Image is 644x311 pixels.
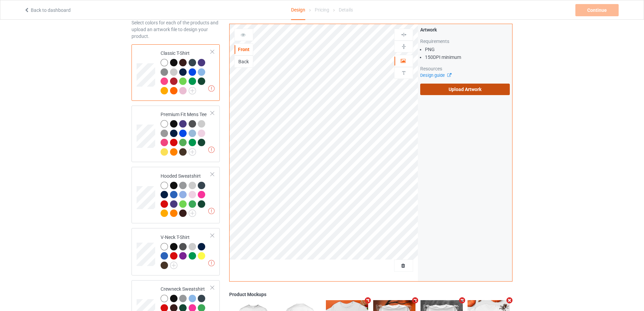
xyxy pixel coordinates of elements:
[458,297,467,304] i: Remove mockup
[208,147,215,153] img: exclamation icon
[505,297,514,304] i: Remove mockup
[425,54,510,61] li: 150 DPI minimum
[208,260,215,266] img: exclamation icon
[420,38,510,45] div: Requirements
[189,209,196,217] img: svg+xml;base64,PD94bWwgdmVyc2lvbj0iMS4wIiBlbmNvZGluZz0iVVRGLTgiPz4KPHN2ZyB3aWR0aD0iMjJweCIgaGVpZ2...
[161,50,211,94] div: Classic T-Shirt
[161,111,211,155] div: Premium Fit Mens Tee
[235,46,253,53] div: Front
[401,31,407,38] img: svg%3E%0A
[339,0,353,19] div: Details
[161,130,168,137] img: heather_texture.png
[420,84,510,95] label: Upload Artwork
[189,148,196,156] img: svg+xml;base64,PD94bWwgdmVyc2lvbj0iMS4wIiBlbmNvZGluZz0iVVRGLTgiPz4KPHN2ZyB3aWR0aD0iMjJweCIgaGVpZ2...
[411,297,419,304] i: Remove mockup
[420,73,451,78] a: Design guide
[229,291,512,298] div: Product Mockups
[189,87,196,94] img: svg+xml;base64,PD94bWwgdmVyc2lvbj0iMS4wIiBlbmNvZGluZz0iVVRGLTgiPz4KPHN2ZyB3aWR0aD0iMjJweCIgaGVpZ2...
[208,85,215,92] img: exclamation icon
[170,262,177,269] img: svg+xml;base64,PD94bWwgdmVyc2lvbj0iMS4wIiBlbmNvZGluZz0iVVRGLTgiPz4KPHN2ZyB3aWR0aD0iMjJweCIgaGVpZ2...
[291,0,305,20] div: Design
[208,208,215,214] img: exclamation icon
[161,234,211,269] div: V-Neck T-Shirt
[161,173,211,217] div: Hooded Sweatshirt
[132,106,220,162] div: Premium Fit Mens Tee
[132,167,220,223] div: Hooded Sweatshirt
[235,58,253,65] div: Back
[420,65,510,72] div: Resources
[24,7,71,13] a: Back to dashboard
[364,297,372,304] i: Remove mockup
[132,228,220,275] div: V-Neck T-Shirt
[401,70,407,76] img: svg%3E%0A
[132,44,220,101] div: Classic T-Shirt
[161,68,168,76] img: heather_texture.png
[315,0,329,19] div: Pricing
[420,26,510,33] div: Artwork
[401,43,407,50] img: svg%3E%0A
[132,19,220,40] div: Select colors for each of the products and upload an artwork file to design your product.
[425,46,510,53] li: PNG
